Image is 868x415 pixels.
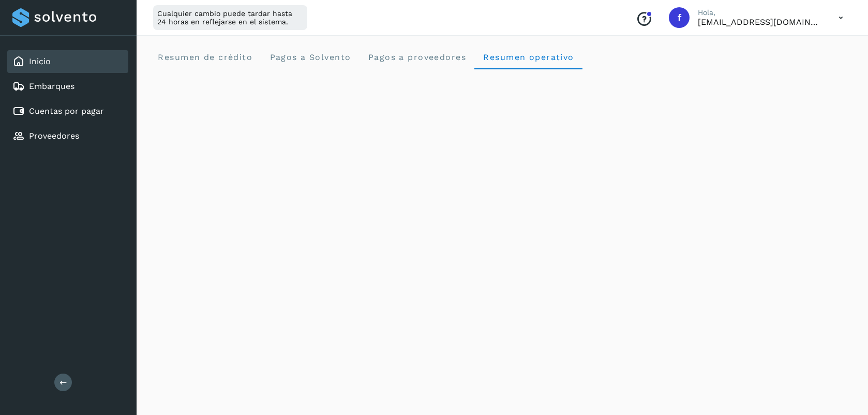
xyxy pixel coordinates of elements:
[367,52,466,62] span: Pagos a proveedores
[157,52,252,62] span: Resumen de crédito
[29,131,79,141] a: Proveedores
[7,50,128,73] div: Inicio
[483,52,574,62] span: Resumen operativo
[269,52,351,62] span: Pagos a Solvento
[7,125,128,147] div: Proveedores
[29,81,74,91] a: Embarques
[7,75,128,98] div: Embarques
[153,5,307,30] div: Cualquier cambio puede tardar hasta 24 horas en reflejarse en el sistema.
[698,8,822,17] p: Hola,
[698,17,822,27] p: fepadilla@niagarawater.com
[29,106,104,116] a: Cuentas por pagar
[29,56,51,66] a: Inicio
[7,100,128,123] div: Cuentas por pagar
